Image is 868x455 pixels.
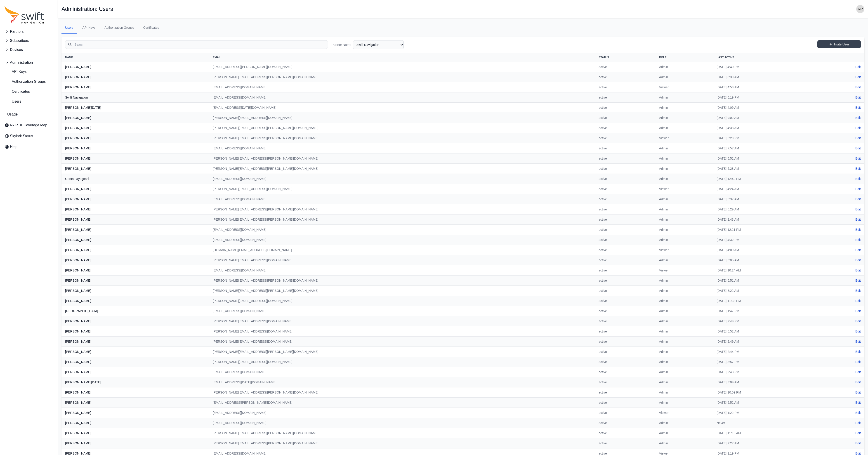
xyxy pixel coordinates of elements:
[655,428,713,438] td: Admin
[655,347,713,357] td: Admin
[209,153,595,164] td: [PERSON_NAME][EMAIL_ADDRESS][PERSON_NAME][DOMAIN_NAME]
[61,215,209,225] th: [PERSON_NAME]
[209,184,595,194] td: [PERSON_NAME][EMAIL_ADDRESS][DOMAIN_NAME]
[61,164,209,174] th: [PERSON_NAME]
[855,95,861,100] a: Edit
[209,408,595,418] td: [EMAIL_ADDRESS][DOMAIN_NAME]
[655,418,713,428] td: Admin
[855,319,861,323] a: Edit
[209,418,595,428] td: [EMAIL_ADDRESS][DOMAIN_NAME]
[713,387,821,398] td: [DATE] 10:09 PM
[209,387,595,398] td: [PERSON_NAME][EMAIL_ADDRESS][PERSON_NAME][DOMAIN_NAME]
[713,276,821,286] td: [DATE] 6:51 AM
[10,123,47,128] span: Nx RTK Coverage Map
[209,53,595,62] th: Email
[655,62,713,72] td: Admin
[61,408,209,418] th: [PERSON_NAME]
[655,92,713,103] td: Admin
[5,79,46,84] span: Authorization Groups
[855,441,861,446] a: Edit
[61,398,209,408] th: [PERSON_NAME]
[855,248,861,252] a: Edit
[61,276,209,286] th: [PERSON_NAME]
[5,69,27,74] span: API Keys
[3,36,55,45] button: Subscribers
[209,326,595,337] td: [PERSON_NAME][EMAIL_ADDRESS][DOMAIN_NAME]
[61,53,209,62] th: Name
[855,309,861,313] a: Edit
[209,357,595,367] td: [PERSON_NAME][EMAIL_ADDRESS][DOMAIN_NAME]
[655,82,713,92] td: Viewer
[595,326,655,337] td: active
[61,62,209,72] th: [PERSON_NAME]
[209,174,595,184] td: [EMAIL_ADDRESS][DOMAIN_NAME]
[713,143,821,153] td: [DATE] 7:57 AM
[855,268,861,273] a: Edit
[61,204,209,215] th: [PERSON_NAME]
[595,235,655,245] td: active
[713,286,821,296] td: [DATE] 8:22 AM
[209,398,595,408] td: [EMAIL_ADDRESS][PERSON_NAME][DOMAIN_NAME]
[209,72,595,82] td: [PERSON_NAME][EMAIL_ADDRESS][PERSON_NAME][DOMAIN_NAME]
[713,245,821,255] td: [DATE] 4:09 AM
[655,245,713,255] td: Viewer
[855,146,861,151] a: Edit
[655,153,713,164] td: Admin
[209,92,595,103] td: [EMAIL_ADDRESS][DOMAIN_NAME]
[655,408,713,418] td: Viewer
[713,215,821,225] td: [DATE] 2:43 AM
[655,164,713,174] td: Admin
[655,143,713,153] td: Admin
[855,75,861,79] a: Edit
[61,225,209,235] th: [PERSON_NAME]
[209,164,595,174] td: [PERSON_NAME][EMAIL_ADDRESS][PERSON_NAME][DOMAIN_NAME]
[209,133,595,143] td: [PERSON_NAME][EMAIL_ADDRESS][PERSON_NAME][DOMAIN_NAME]
[855,410,861,415] a: Edit
[655,367,713,377] td: Admin
[655,194,713,204] td: Admin
[61,428,209,438] th: [PERSON_NAME]
[3,121,55,130] a: Nx RTK Coverage Map
[61,377,209,387] th: [PERSON_NAME][DATE]
[61,316,209,326] th: [PERSON_NAME]
[61,326,209,337] th: [PERSON_NAME]
[855,400,861,405] a: Edit
[595,428,655,438] td: active
[595,377,655,387] td: active
[61,296,209,306] th: [PERSON_NAME]
[713,184,821,194] td: [DATE] 4:24 AM
[209,194,595,204] td: [EMAIL_ADDRESS][DOMAIN_NAME]
[595,53,655,62] th: Status
[855,370,861,374] a: Edit
[855,85,861,90] a: Edit
[595,408,655,418] td: active
[713,53,821,62] th: Last Active
[817,40,861,48] a: Invite User
[713,72,821,82] td: [DATE] 3:39 AM
[61,6,113,12] h1: Administration: Users
[655,72,713,82] td: Admin
[855,116,861,120] a: Edit
[855,329,861,334] a: Edit
[855,431,861,435] a: Edit
[655,286,713,296] td: Admin
[209,255,595,265] td: [PERSON_NAME][EMAIL_ADDRESS][DOMAIN_NAME]
[209,204,595,215] td: [PERSON_NAME][EMAIL_ADDRESS][PERSON_NAME][DOMAIN_NAME]
[655,326,713,337] td: Admin
[595,215,655,225] td: active
[855,421,861,425] a: Edit
[3,77,55,86] a: Authorization Groups
[61,387,209,398] th: [PERSON_NAME]
[713,357,821,367] td: [DATE] 3:57 PM
[595,174,655,184] td: active
[209,428,595,438] td: [PERSON_NAME][EMAIL_ADDRESS][PERSON_NAME][DOMAIN_NAME]
[209,123,595,133] td: [PERSON_NAME][EMAIL_ADDRESS][PERSON_NAME][DOMAIN_NAME]
[855,217,861,222] a: Edit
[10,133,33,139] span: Skylark Status
[209,235,595,245] td: [EMAIL_ADDRESS][DOMAIN_NAME]
[655,255,713,265] td: Admin
[655,133,713,143] td: Viewer
[713,316,821,326] td: [DATE] 7:49 PM
[655,387,713,398] td: Admin
[595,82,655,92] td: active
